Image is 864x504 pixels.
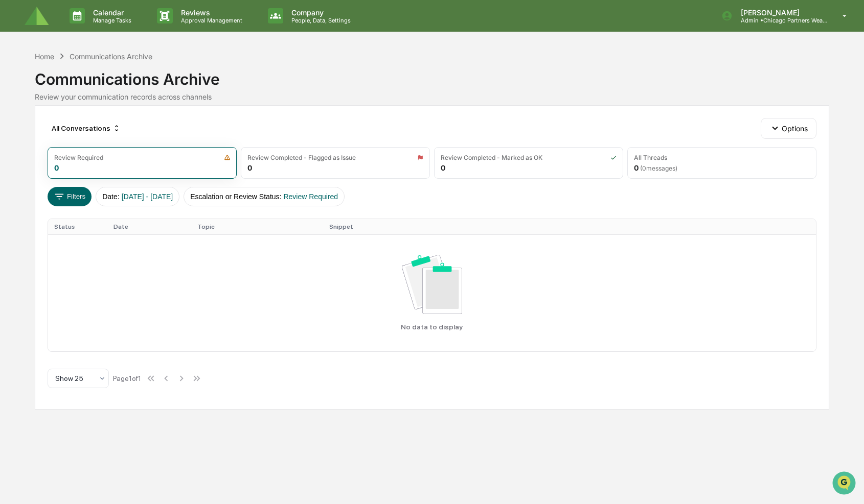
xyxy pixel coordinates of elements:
[25,7,49,26] img: logo
[85,17,137,24] p: Manage Tasks
[283,17,356,24] p: People, Data, Settings
[191,219,323,234] th: Topic
[48,187,92,206] button: Filters
[401,323,463,331] p: No data to display
[70,125,131,143] a: 🗄️Attestations
[74,130,82,138] div: 🗄️
[761,118,816,138] button: Options
[402,255,462,314] img: No data available
[831,470,859,498] iframe: Open customer support
[6,125,70,143] a: 🖐️Preclearance
[84,129,127,139] span: Attestations
[10,78,29,97] img: 1746055101610-c473b297-6a78-478c-a979-82029cc54cd1
[634,154,667,161] div: All Threads
[733,8,828,17] p: [PERSON_NAME]
[634,163,677,172] div: 0
[35,78,168,88] div: Start new chat
[10,130,18,138] div: 🖐️
[85,8,137,17] p: Calendar
[10,21,186,38] p: How can we help?
[417,154,423,161] img: icon
[323,219,816,234] th: Snippet
[122,193,173,201] span: [DATE] - [DATE]
[70,52,152,61] div: Communications Archive
[35,52,54,61] div: Home
[283,193,338,201] span: Review Required
[174,81,186,93] button: Start new chat
[173,17,247,24] p: Approval Management
[35,62,830,88] div: Communications Archive
[6,144,69,162] a: 🔎Data Lookup
[173,8,247,17] p: Reviews
[35,92,830,101] div: Review your communication records across channels
[640,164,677,172] span: ( 0 messages)
[441,154,542,161] div: Review Completed - Marked as OK
[610,154,617,161] img: icon
[113,374,141,382] div: Page 1 of 1
[48,219,108,234] th: Status
[72,173,124,181] a: Powered byPylon
[247,163,252,172] div: 0
[733,17,828,24] p: Admin • Chicago Partners Wealth Advisors
[247,154,356,161] div: Review Completed - Flagged as Issue
[224,154,231,161] img: icon
[54,163,59,172] div: 0
[20,148,64,158] span: Data Lookup
[54,154,103,161] div: Review Required
[283,8,356,17] p: Company
[107,219,191,234] th: Date
[184,187,345,206] button: Escalation or Review Status:Review Required
[48,120,125,136] div: All Conversations
[35,88,129,97] div: We're available if you need us!
[10,149,18,157] div: 🔎
[441,163,445,172] div: 0
[96,187,179,206] button: Date:[DATE] - [DATE]
[102,173,124,181] span: Pylon
[20,129,66,139] span: Preclearance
